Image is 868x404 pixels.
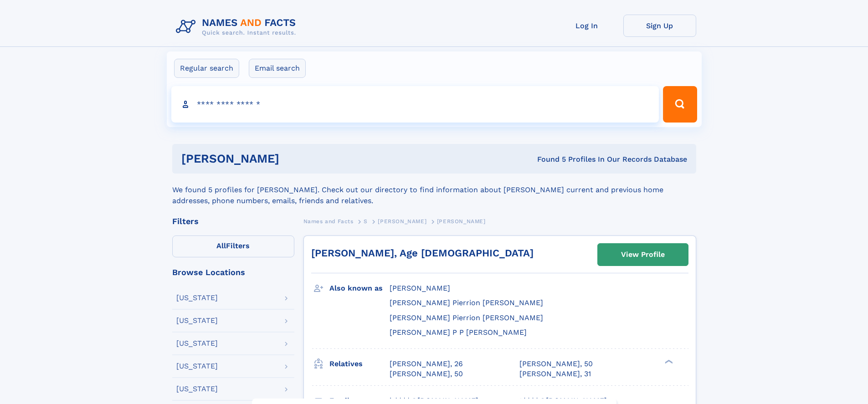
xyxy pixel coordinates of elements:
h3: Relatives [329,356,390,372]
a: [PERSON_NAME], 26 [390,359,463,369]
h1: [PERSON_NAME] [181,153,408,164]
a: [PERSON_NAME], 31 [519,369,591,379]
div: View Profile [621,244,665,265]
a: [PERSON_NAME], 50 [519,359,593,369]
span: [PERSON_NAME] [390,284,450,292]
a: [PERSON_NAME], Age [DEMOGRAPHIC_DATA] [311,247,534,259]
span: [PERSON_NAME] Pierrion [PERSON_NAME] [390,298,543,307]
span: [PERSON_NAME] Pierrion [PERSON_NAME] [390,313,543,322]
h3: Also known as [329,281,390,296]
span: S [364,218,368,225]
a: View Profile [598,244,688,266]
span: [PERSON_NAME] [378,218,426,225]
label: Regular search [174,59,239,78]
div: Found 5 Profiles In Our Records Database [408,154,687,164]
div: [US_STATE] [176,294,218,302]
a: Sign Up [623,15,696,37]
div: [US_STATE] [176,363,218,370]
a: [PERSON_NAME] [378,215,426,227]
div: Filters [172,217,294,225]
a: S [364,215,368,227]
span: All [216,241,226,250]
input: search input [171,86,659,123]
img: Logo Names and Facts [172,15,303,39]
a: [PERSON_NAME], 50 [390,369,463,379]
div: We found 5 profiles for [PERSON_NAME]. Check out our directory to find information about [PERSON_... [172,174,696,206]
div: [US_STATE] [176,317,218,324]
div: Browse Locations [172,268,294,276]
label: Filters [172,235,294,257]
div: ❯ [663,358,673,364]
span: [PERSON_NAME] P P [PERSON_NAME] [390,328,527,337]
div: [US_STATE] [176,385,218,393]
a: Log In [550,15,623,37]
span: [PERSON_NAME] [437,218,486,225]
a: Names and Facts [303,215,354,227]
div: [US_STATE] [176,340,218,347]
label: Email search [249,59,306,78]
button: Search Button [663,86,697,123]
